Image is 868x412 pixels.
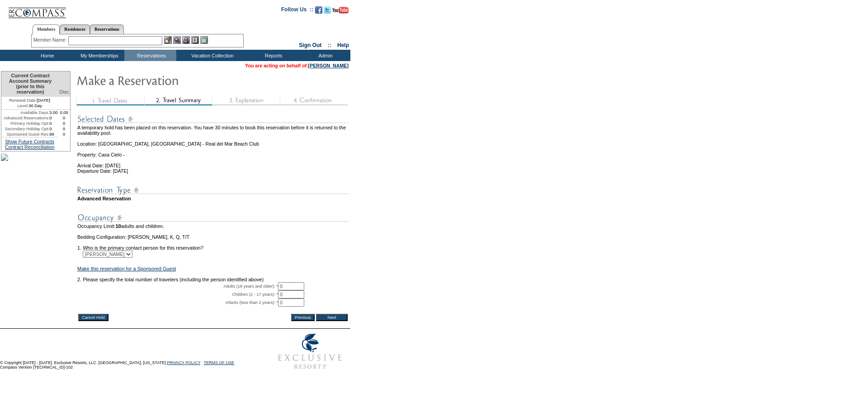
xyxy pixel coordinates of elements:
[316,314,348,321] input: Next
[324,9,331,14] a: Follow us on Twitter
[269,329,350,374] img: Exclusive Resorts
[77,147,349,157] td: Property: Casa Cielo -
[49,110,58,115] td: 3.00
[191,36,199,44] img: Reservations
[58,115,70,121] td: 0
[200,36,208,44] img: b_calculator.gif
[78,314,108,321] input: Cancel Hold
[77,223,349,229] td: Occupancy Limit: adults and children.
[315,9,322,14] a: Become our fan on Facebook
[49,132,58,137] td: 99
[115,223,121,229] span: 10
[1,115,49,121] td: Advanced Reservations:
[58,132,70,137] td: 0
[332,7,349,14] img: Subscribe to our YouTube Channel
[337,42,349,48] a: Help
[77,298,278,307] td: Infants (less than 2 years): *
[5,144,55,150] a: Contract Reconciliation
[76,71,257,89] img: Make Reservation
[167,360,200,365] a: PRIVACY POLICY
[33,24,60,34] a: Members
[328,42,331,48] span: ::
[58,110,70,115] td: 0.00
[77,157,349,168] td: Arrival Date: [DATE]
[77,136,349,147] td: Location: [GEOGRAPHIC_DATA], [GEOGRAPHIC_DATA] - Real del Mar Beach Club
[77,240,349,251] td: 1. Who is the primary contact person for this reservation?
[245,63,349,68] span: You are acting on behalf of:
[77,266,176,271] a: Make this reservation for a Sponsored Guest
[291,314,315,321] input: Previous
[176,50,246,61] td: Vacation Collection
[298,50,350,61] td: Admin
[49,126,58,132] td: 0
[315,6,322,14] img: Become our fan on Facebook
[77,168,349,174] td: Departure Date: [DATE]
[1,110,49,115] td: Available Days:
[77,234,349,240] td: Bedding Configuration: [PERSON_NAME], K, Q, T/T
[33,36,68,44] div: Member Name:
[281,5,313,16] td: Follow Us ::
[59,89,70,95] span: Disc.
[77,114,349,125] img: subTtlSelectedDates.gif
[1,121,49,126] td: Primary Holiday Opt:
[173,36,181,44] img: View
[77,185,349,196] img: subTtlResType.gif
[77,196,349,201] td: Advanced Reservation
[5,139,54,144] a: Show Future Contracts
[77,282,278,290] td: Adults (18 years and older): *
[49,115,58,121] td: 0
[76,96,144,105] img: step1_state3.gif
[9,98,37,103] span: Renewal Date:
[72,50,124,61] td: My Memberships
[49,121,58,126] td: 0
[90,24,124,34] a: Reservations
[280,96,348,105] img: step4_state1.gif
[77,277,349,282] td: 2. Please specify the total number of travelers (including the person identified above)
[164,36,172,44] img: b_edit.gif
[1,154,8,161] img: palms_sidebar.jpg
[324,6,331,14] img: Follow us on Twitter
[17,103,28,109] span: Level:
[204,360,235,365] a: TERMS OF USE
[182,36,190,44] img: Impersonate
[308,63,349,68] a: [PERSON_NAME]
[77,125,349,136] td: A temporary hold has been placed on this reservation. You have 30 minutes to book this reservatio...
[58,121,70,126] td: 0
[1,97,58,103] td: [DATE]
[20,50,72,61] td: Home
[1,103,58,110] td: 30 Day
[124,50,176,61] td: Reservations
[144,96,212,105] img: step2_state2.gif
[1,126,49,132] td: Secondary Holiday Opt:
[58,126,70,132] td: 0
[60,24,90,34] a: Residences
[1,71,58,97] td: Current Contract Account Summary (prior to this reservation)
[77,212,349,223] img: subTtlOccupancy.gif
[212,96,280,105] img: step3_state1.gif
[299,42,321,48] a: Sign Out
[1,132,49,137] td: Sponsored Guest Res:
[77,290,278,298] td: Children (2 - 17 years): *
[246,50,298,61] td: Reports
[332,9,349,14] a: Subscribe to our YouTube Channel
